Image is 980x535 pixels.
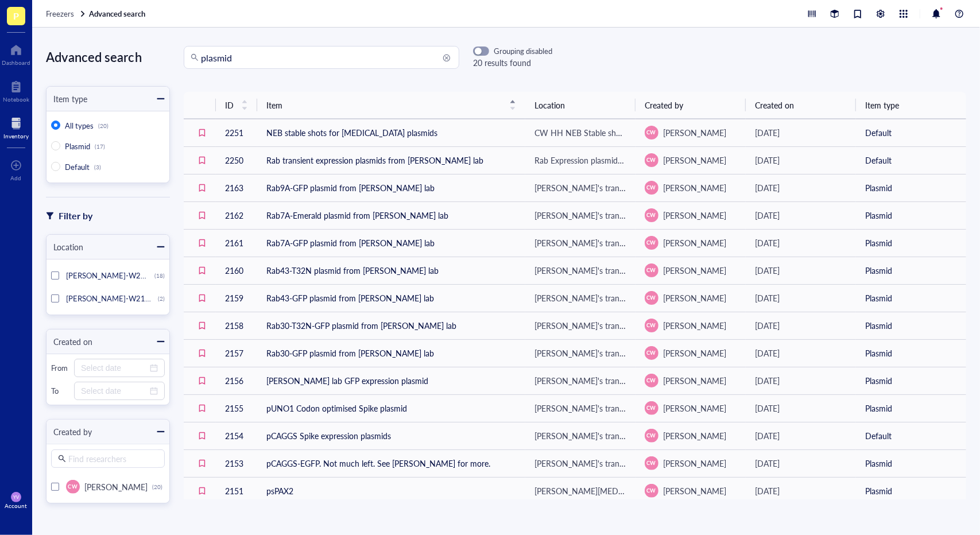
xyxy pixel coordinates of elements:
[65,141,90,152] span: Plasmid
[755,402,847,414] div: [DATE]
[755,457,847,470] div: [DATE]
[216,367,257,394] td: 2156
[647,294,656,302] span: CW
[266,99,502,111] span: Item
[89,9,148,19] a: Advanced search
[647,156,656,164] span: CW
[755,374,847,387] div: [DATE]
[257,201,525,229] td: Rab7A-Emerald plasmid from [PERSON_NAME] lab
[2,41,30,66] a: Dashboard
[647,239,656,247] span: CW
[98,122,109,129] div: (20)
[3,133,29,139] div: Inventory
[856,312,966,339] td: Plasmid
[81,385,148,397] input: Select date
[534,237,626,249] div: [PERSON_NAME]'s transient expression plasmids
[663,485,726,497] span: [PERSON_NAME]
[13,9,19,23] span: P
[534,154,626,166] div: Rab Expression plasmid and Lenti KO glycerol stocks continued HH CW 2025
[755,347,847,359] div: [DATE]
[534,484,626,497] div: [PERSON_NAME][MEDICAL_DATA] Plasmids 2025
[257,257,525,284] td: Rab43-T32N plasmid from [PERSON_NAME] lab
[257,284,525,312] td: Rab43-GFP plasmid from [PERSON_NAME] lab
[755,429,847,442] div: [DATE]
[534,292,626,304] div: [PERSON_NAME]'s transient expression plasmids
[746,92,856,119] th: Created on
[647,266,656,274] span: CW
[158,295,165,302] div: (2)
[225,99,234,111] span: ID
[257,339,525,367] td: Rab30-GFP plasmid from [PERSON_NAME] lab
[534,402,626,414] div: [PERSON_NAME]'s transient expression plasmids
[856,229,966,257] td: Plasmid
[856,92,966,119] th: Item type
[257,119,525,146] td: NEB stable shots for [MEDICAL_DATA] plasmids
[534,181,626,194] div: [PERSON_NAME]'s transient expression plasmids
[154,272,165,279] div: (18)
[216,146,257,174] td: 2250
[663,292,726,304] span: [PERSON_NAME]
[3,114,29,139] a: Inventory
[473,56,552,69] div: 20 results found
[257,394,525,422] td: pUNO1 Codon optimised Spike plasmid
[257,422,525,449] td: pCAGGS Spike expression plasmids
[47,92,87,105] div: Item type
[216,477,257,505] td: 2151
[647,377,656,385] span: CW
[856,367,966,394] td: Plasmid
[47,425,92,438] div: Created by
[663,458,726,469] span: [PERSON_NAME]
[663,154,726,166] span: [PERSON_NAME]
[216,312,257,339] td: 2158
[663,265,726,276] span: [PERSON_NAME]
[47,335,92,348] div: Created on
[216,284,257,312] td: 2159
[636,92,746,119] th: Created by
[663,237,726,249] span: [PERSON_NAME]
[3,96,29,103] div: Notebook
[95,143,105,150] div: (17)
[663,127,726,138] span: [PERSON_NAME]
[663,320,726,331] span: [PERSON_NAME]
[856,284,966,312] td: Plasmid
[534,126,626,139] div: CW HH NEB Stable shots
[755,126,847,139] div: [DATE]
[11,175,22,181] div: Add
[13,494,19,499] span: YV
[647,321,656,329] span: CW
[663,402,726,414] span: [PERSON_NAME]
[647,184,656,192] span: CW
[257,312,525,339] td: Rab30-T32N-GFP plasmid from [PERSON_NAME] lab
[856,449,966,477] td: Plasmid
[46,9,87,19] a: Freezers
[856,257,966,284] td: Plasmid
[216,174,257,201] td: 2163
[51,363,69,373] div: From
[534,209,626,222] div: [PERSON_NAME]'s transient expression plasmids
[663,375,726,386] span: [PERSON_NAME]
[216,394,257,422] td: 2155
[856,394,966,422] td: Plasmid
[216,119,257,146] td: 2251
[66,270,166,281] span: [PERSON_NAME]-W2105-09
[534,347,626,359] div: [PERSON_NAME]'s transient expression plasmids
[257,229,525,257] td: Rab7A-GFP plasmid from [PERSON_NAME] lab
[216,257,257,284] td: 2160
[46,46,170,68] div: Advanced search
[216,449,257,477] td: 2153
[663,210,726,221] span: [PERSON_NAME]
[257,174,525,201] td: Rab9A-GFP plasmid from [PERSON_NAME] lab
[856,201,966,229] td: Plasmid
[257,92,525,119] th: Item
[647,211,656,219] span: CW
[755,292,847,304] div: [DATE]
[647,487,656,495] span: CW
[65,120,94,131] span: All types
[65,161,90,172] span: Default
[856,174,966,201] td: Plasmid
[257,449,525,477] td: pCAGGS-EGFP. Not much left. See [PERSON_NAME] for more.
[59,208,92,223] div: Filter by
[257,146,525,174] td: Rab transient expression plasmids from [PERSON_NAME] lab
[216,229,257,257] td: 2161
[647,432,656,440] span: CW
